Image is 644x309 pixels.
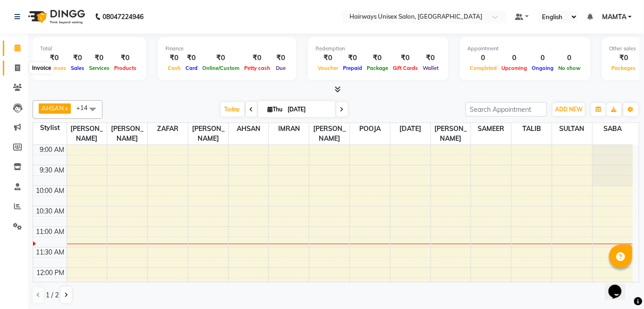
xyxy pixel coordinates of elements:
span: Cash [165,65,183,71]
div: Redemption [315,45,441,53]
div: ₹0 [87,53,112,63]
div: ₹0 [242,53,273,63]
div: 10:00 AM [34,186,67,196]
div: Finance [165,45,289,53]
input: 2025-09-04 [285,103,332,117]
span: ZAFAR [148,123,188,135]
div: ₹0 [341,53,364,63]
div: 12:00 PM [35,268,67,278]
span: AHSAN [229,123,269,135]
div: 11:30 AM [34,247,67,257]
span: Wallet [420,65,441,71]
span: Packages [610,65,638,71]
div: ₹0 [200,53,242,63]
div: ₹0 [315,53,341,63]
span: Package [364,65,391,71]
a: x [64,104,68,112]
span: [PERSON_NAME] [188,123,228,144]
div: 11:00 AM [34,227,67,237]
span: SAMEER [471,123,511,135]
div: 0 [499,53,529,63]
span: +14 [76,104,95,111]
span: 1 / 2 [46,290,59,300]
b: 08047224946 [103,4,144,30]
span: SABA [593,123,633,135]
span: No show [556,65,583,71]
img: logo [24,4,88,30]
span: Upcoming [499,65,529,71]
span: Online/Custom [200,65,242,71]
span: [PERSON_NAME] [431,123,471,144]
span: [PERSON_NAME] [107,123,147,144]
span: Today [221,102,244,117]
span: Petty cash [242,65,273,71]
div: Invoice [30,62,54,74]
span: SULTAN [552,123,592,135]
span: Completed [467,65,499,71]
div: ₹0 [364,53,391,63]
span: Due [274,65,288,71]
div: Appointment [467,45,583,53]
span: Products [112,65,139,71]
div: Stylist [33,123,67,133]
span: TALIB [512,123,552,135]
div: 0 [556,53,583,63]
div: ₹0 [273,53,289,63]
button: ADD NEW [553,103,585,116]
span: IMRAN [269,123,309,135]
div: ₹0 [391,53,420,63]
div: 0 [529,53,556,63]
span: ADD NEW [555,106,582,113]
span: Prepaid [341,65,364,71]
span: Voucher [315,65,341,71]
span: POOJA [350,123,390,135]
div: ₹0 [183,53,200,63]
span: [DATE] [391,123,431,135]
div: 10:30 AM [34,206,67,216]
div: ₹0 [165,53,183,63]
div: ₹0 [69,53,87,63]
span: Ongoing [529,65,556,71]
iframe: chat widget [605,272,635,300]
div: ₹0 [112,53,139,63]
span: [PERSON_NAME] [309,123,349,144]
input: Search Appointment [466,102,547,117]
div: Total [40,45,139,53]
span: AHSAN [41,104,64,112]
span: Card [183,65,200,71]
span: Gift Cards [391,65,420,71]
span: Sales [69,65,87,71]
span: Services [87,65,112,71]
span: Thu [266,106,285,113]
div: 9:00 AM [38,145,67,155]
div: ₹0 [610,53,638,63]
div: ₹0 [420,53,441,63]
div: ₹0 [40,53,69,63]
div: 0 [467,53,499,63]
div: 9:30 AM [38,165,67,175]
span: MAMTA [602,12,626,22]
span: [PERSON_NAME] [67,123,107,144]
